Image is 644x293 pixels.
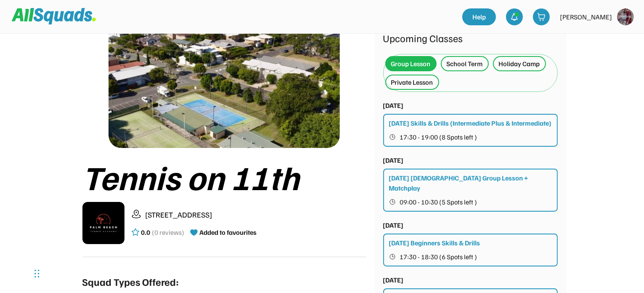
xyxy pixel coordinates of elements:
div: Private Lesson [391,77,433,87]
div: Squad Types Offered: [82,274,179,289]
img: bell-03%20%281%29.svg [510,13,519,21]
img: Squad%20Logo.svg [12,8,96,24]
div: [STREET_ADDRESS] [146,209,366,220]
div: (0 reviews) [152,227,185,237]
a: Help [462,8,496,25]
div: School Term [447,59,483,69]
div: Group Lesson [391,59,431,69]
div: Upcoming Classes [383,30,558,46]
div: [DATE] [383,155,404,165]
span: 17:30 - 18:30 (6 Spots left ) [400,253,477,260]
img: IMG_2979.png [82,202,125,244]
span: 17:30 - 19:00 (8 Spots left ) [400,134,477,140]
img: shopping-cart-01%20%281%29.svg [537,13,546,21]
button: 09:00 - 10:30 (5 Spots left ) [389,196,553,207]
button: 17:30 - 19:00 (8 Spots left ) [389,132,553,142]
button: 17:30 - 18:30 (6 Spots left ) [389,251,553,262]
div: Tennis on 11th [82,158,366,195]
div: [DATE] Skills & Drills (Intermediate Plus & Intermediate) [389,118,552,128]
img: https%3A%2F%2F94044dc9e5d3b3599ffa5e2d56a015ce.cdn.bubble.io%2Ff1750859707228x370883309576455700%... [617,8,634,25]
div: [DATE] [383,220,404,230]
div: [DATE] [383,100,404,110]
div: Added to favourites [200,227,257,237]
span: 09:00 - 10:30 (5 Spots left ) [400,199,477,205]
div: Holiday Camp [499,59,540,69]
div: [DATE] [383,275,404,285]
div: [DATE] [DEMOGRAPHIC_DATA] Group Lesson + Matchplay [389,173,553,193]
div: [DATE] Beginners Skills & Drills [389,238,480,248]
div: 0.0 [141,227,151,237]
div: [PERSON_NAME] [560,12,612,22]
img: 1000017423.png [109,22,340,148]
